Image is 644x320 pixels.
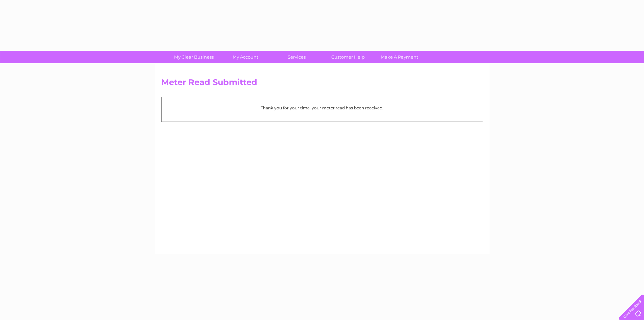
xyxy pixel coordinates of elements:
[372,51,427,63] a: Make A Payment
[269,51,325,63] a: Services
[217,51,273,63] a: My Account
[161,78,483,90] h2: Meter Read Submitted
[320,51,376,63] a: Customer Help
[165,105,479,111] p: Thank you for your time, your meter read has been received.
[166,51,222,63] a: My Clear Business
